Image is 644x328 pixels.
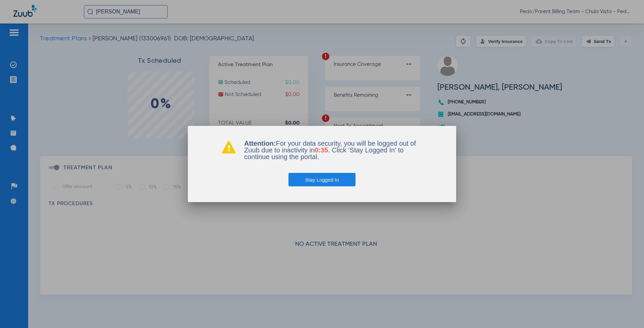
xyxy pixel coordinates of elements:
b: Attention: [244,140,276,147]
p: For your data security, you will be logged out of Zuub due to inactivity in . Click ‘Stay Logged ... [244,140,423,160]
button: Stay Logged In [288,173,356,186]
iframe: Chat Widget [610,296,644,328]
span: 0:35 [315,146,328,154]
img: warning [221,140,236,153]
